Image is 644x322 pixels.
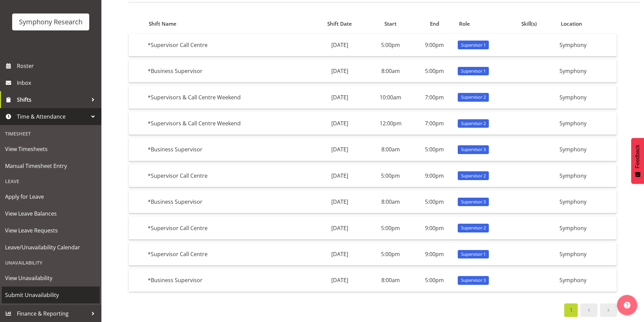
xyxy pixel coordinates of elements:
div: Symphony Research [19,17,82,27]
span: Supervisor 2 [461,120,486,127]
td: 5:00pm [367,217,414,239]
td: Symphony [557,269,617,291]
td: 7:00pm [414,86,455,108]
span: Skill(s) [521,20,537,28]
span: Supervisor 1 [461,42,486,48]
span: Manual Timesheet Entry [5,161,96,171]
span: Supervisor 2 [461,173,486,179]
td: *Supervisors & Call Centre Weekend [145,112,312,135]
span: Finance & Reporting [17,308,88,319]
span: Role [459,20,470,28]
td: *Business Supervisor [145,269,312,291]
td: [DATE] [312,243,367,266]
td: 5:00pm [367,243,414,266]
span: Roster [17,61,98,71]
td: [DATE] [312,217,367,239]
td: 8:00am [367,60,414,82]
a: View Timesheets [2,141,100,157]
td: Symphony [557,86,617,108]
span: Time & Attendance [17,112,88,122]
td: Symphony [557,34,617,56]
img: help-xxl-2.png [624,302,630,308]
td: Symphony [557,217,617,239]
td: 12:00pm [367,112,414,135]
td: *Supervisor Call Centre [145,243,312,266]
span: Apply for Leave [5,192,96,202]
td: *Supervisor Call Centre [145,217,312,239]
td: 5:00pm [414,269,455,291]
a: Submit Unavailability [2,287,100,303]
span: Feedback [635,145,641,168]
span: View Leave Balances [5,208,96,219]
span: Shift Date [327,20,352,28]
td: Symphony [557,138,617,161]
td: [DATE] [312,138,367,161]
td: Symphony [557,60,617,82]
span: Supervisor 3 [461,277,486,283]
td: 8:00am [367,191,414,213]
td: 8:00am [367,138,414,161]
div: Unavailability [2,256,100,270]
td: 9:00pm [414,34,455,56]
a: View Leave Balances [2,205,100,222]
span: Shift Name [149,20,176,28]
span: Supervisor 1 [461,68,486,74]
td: 9:00pm [414,243,455,266]
td: *Business Supervisor [145,138,312,161]
a: View Unavailability [2,270,100,287]
td: 5:00pm [414,60,455,82]
td: *Supervisor Call Centre [145,165,312,187]
td: *Business Supervisor [145,60,312,82]
td: 7:00pm [414,112,455,135]
td: [DATE] [312,191,367,213]
span: View Timesheets [5,144,96,154]
span: Supervisor 1 [461,251,486,257]
span: Supervisor 3 [461,199,486,205]
a: Manual Timesheet Entry [2,157,100,174]
span: Submit Unavailability [5,290,96,300]
td: [DATE] [312,112,367,135]
td: 10:00am [367,86,414,108]
span: Location [561,20,582,28]
div: Leave [2,174,100,188]
td: *Supervisor Call Centre [145,34,312,56]
a: View Leave Requests [2,222,100,239]
td: [DATE] [312,34,367,56]
td: 9:00pm [414,165,455,187]
div: Timesheet [2,127,100,141]
td: *Business Supervisor [145,191,312,213]
span: Supervisor 2 [461,225,486,231]
td: 9:00pm [414,217,455,239]
td: [DATE] [312,165,367,187]
a: Leave/Unavailability Calendar [2,239,100,256]
td: [DATE] [312,269,367,291]
td: 5:00pm [414,191,455,213]
td: Symphony [557,165,617,187]
a: Apply for Leave [2,188,100,205]
td: Symphony [557,243,617,266]
td: 8:00am [367,269,414,291]
span: Supervisor 3 [461,146,486,153]
span: Leave/Unavailability Calendar [5,242,96,252]
td: 5:00pm [367,165,414,187]
span: Start [384,20,397,28]
button: Feedback - Show survey [631,138,644,184]
td: 5:00pm [414,138,455,161]
span: View Leave Requests [5,225,96,236]
td: Symphony [557,112,617,135]
span: End [430,20,439,28]
td: Symphony [557,191,617,213]
span: Inbox [17,78,98,88]
span: Shifts [17,95,88,105]
span: Supervisor 2 [461,94,486,100]
td: 5:00pm [367,34,414,56]
td: [DATE] [312,60,367,82]
span: View Unavailability [5,273,96,283]
td: *Supervisors & Call Centre Weekend [145,86,312,108]
td: [DATE] [312,86,367,108]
